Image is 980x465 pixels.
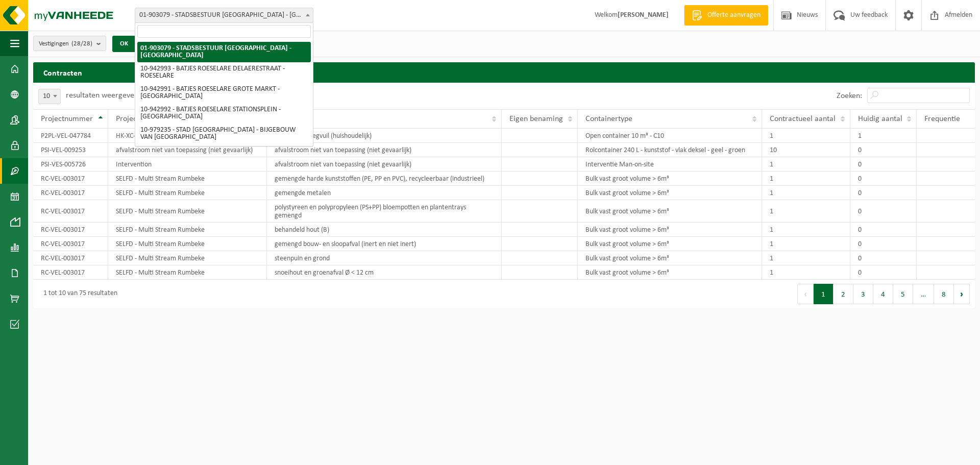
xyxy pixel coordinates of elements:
td: Intervention [108,157,267,172]
td: RC-VEL-003017 [33,251,108,265]
button: 8 [934,284,954,304]
td: SELFD - Multi Stream Rumbeke [108,186,267,200]
li: 10-979235 - STAD [GEOGRAPHIC_DATA] - BIJGEBOUW VAN [GEOGRAPHIC_DATA] [137,124,311,144]
a: Offerte aanvragen [684,5,768,26]
td: afvalstroom niet van toepassing (niet gevaarlijk) [267,143,502,157]
td: gemengde metalen [267,186,502,200]
button: Next [954,284,970,304]
td: Bulk vast groot volume > 6m³ [578,186,762,200]
td: SELFD - Multi Stream Rumbeke [108,251,267,265]
td: Open container 10 m³ - C10 [578,129,762,143]
td: 1 [762,186,850,200]
td: RC-VEL-003017 [33,200,108,223]
span: Eigen benaming [509,115,563,123]
button: OK [112,36,136,52]
td: gemengde harde kunststoffen (PE, PP en PVC), recycleerbaar (industrieel) [267,172,502,186]
button: 4 [873,284,893,304]
button: 1 [814,284,834,304]
td: 0 [850,157,917,172]
td: HK-XC-10-G reinigbaar veegvuil (huishoudelijk) [108,129,267,143]
span: 01-903079 - STADSBESTUUR ROESELARE - ROESELARE [135,8,313,23]
td: Bulk vast groot volume > 6m³ [578,265,762,280]
td: Bulk vast groot volume > 6m³ [578,223,762,237]
button: Previous [797,284,814,304]
td: 1 [762,172,850,186]
button: Vestigingen(28/28) [33,36,106,51]
label: Zoeken: [837,92,862,100]
td: 0 [850,251,917,265]
td: gemengd bouw- en sloopafval (inert en niet inert) [267,237,502,251]
div: 1 tot 10 van 75 resultaten [38,285,117,303]
strong: [PERSON_NAME] [618,11,669,19]
td: 0 [850,223,917,237]
count: (28/28) [71,40,92,47]
td: SELFD - Multi Stream Rumbeke [108,200,267,223]
span: Frequentie [924,115,960,123]
td: RC-VEL-003017 [33,265,108,280]
td: 1 [762,157,850,172]
span: Projectnaam [116,115,158,123]
td: SELFD - Multi Stream Rumbeke [108,265,267,280]
li: 10-942991 - BATJES ROESELARE GROTE MARKT - [GEOGRAPHIC_DATA] [137,83,311,103]
li: 01-903079 - STADSBESTUUR [GEOGRAPHIC_DATA] - [GEOGRAPHIC_DATA] [137,42,311,62]
td: afvalstroom niet van toepassing (niet gevaarlijk) [267,157,502,172]
td: RC-VEL-003017 [33,223,108,237]
td: 0 [850,200,917,223]
td: Bulk vast groot volume > 6m³ [578,237,762,251]
td: Rolcontainer 240 L - kunststof - vlak deksel - geel - groen [578,143,762,157]
li: 10-942992 - BATJES ROESELARE STATIONSPLEIN - [GEOGRAPHIC_DATA] [137,103,311,124]
td: Bulk vast groot volume > 6m³ [578,172,762,186]
li: 10-942993 - BATJES ROESELARE DELAERESTRAAT - ROESELARE [137,62,311,83]
td: 1 [762,129,850,143]
td: PSI-VES-005726 [33,157,108,172]
button: 2 [834,284,853,304]
td: 1 [762,251,850,265]
td: 0 [850,186,917,200]
span: … [913,284,934,304]
td: Bulk vast groot volume > 6m³ [578,251,762,265]
td: 1 [762,223,850,237]
td: RC-VEL-003017 [33,237,108,251]
td: steenpuin en grond [267,251,502,265]
span: Huidig aantal [858,115,902,123]
span: Contractueel aantal [770,115,836,123]
td: 10 [762,143,850,157]
span: 10 [38,89,61,104]
td: Bulk vast groot volume > 6m³ [578,200,762,223]
td: PSI-VEL-009253 [33,143,108,157]
td: 1 [762,265,850,280]
td: 0 [850,265,917,280]
td: SELFD - Multi Stream Rumbeke [108,237,267,251]
td: reinigbaar veegvuil (huishoudelijk) [267,129,502,143]
span: 01-903079 - STADSBESTUUR ROESELARE - ROESELARE [135,8,313,22]
td: snoeihout en groenafval Ø < 12 cm [267,265,502,280]
h2: Contracten [33,62,975,82]
span: Projectnummer [41,115,93,123]
td: behandeld hout (B) [267,223,502,237]
button: 5 [893,284,913,304]
span: Vestigingen [39,36,92,52]
td: 1 [762,237,850,251]
button: 3 [853,284,873,304]
td: 0 [850,172,917,186]
td: RC-VEL-003017 [33,186,108,200]
span: 10 [39,89,60,104]
span: Offerte aanvragen [705,10,763,20]
td: SELFD - Multi Stream Rumbeke [108,172,267,186]
td: SELFD - Multi Stream Rumbeke [108,223,267,237]
td: P2PL-VEL-047784 [33,129,108,143]
td: 1 [762,200,850,223]
label: resultaten weergeven [66,91,138,100]
span: Containertype [585,115,632,123]
td: polystyreen en polypropyleen (PS+PP) bloempotten en plantentrays gemengd [267,200,502,223]
td: Interventie Man-on-site [578,157,762,172]
td: 1 [850,129,917,143]
td: afvalstroom niet van toepassing (niet gevaarlijk) [108,143,267,157]
td: RC-VEL-003017 [33,172,108,186]
td: 0 [850,237,917,251]
td: 0 [850,143,917,157]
